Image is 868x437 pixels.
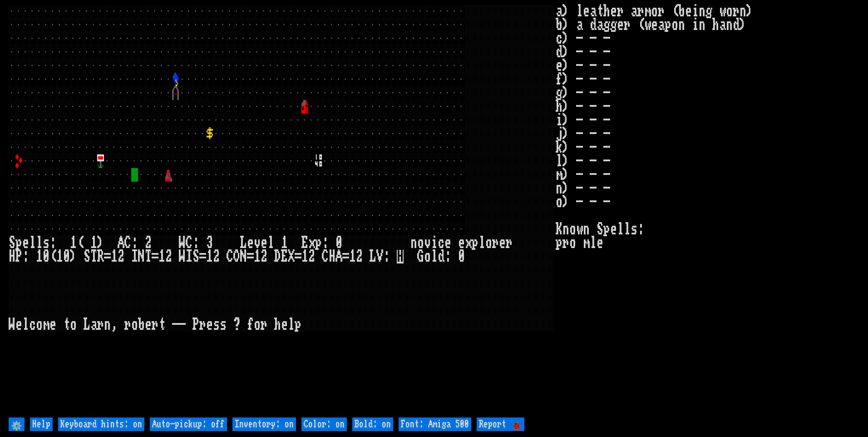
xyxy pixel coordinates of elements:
div: H [9,250,15,263]
div: e [458,236,465,250]
div: W [9,318,15,332]
div: e [444,236,451,250]
input: Color: on [301,417,347,431]
div: , [111,318,118,332]
div: E [281,250,288,263]
div: I [131,250,138,263]
div: r [506,236,513,250]
div: = [152,250,158,263]
div: 2 [118,250,124,263]
div: r [261,318,267,332]
div: i [431,236,438,250]
div: r [97,318,104,332]
div: - [179,318,186,332]
div: 1 [70,236,77,250]
div: S [192,250,199,263]
div: l [22,318,29,332]
div: h [274,318,281,332]
div: C [124,236,131,250]
div: 1 [56,250,63,263]
div: e [145,318,152,332]
div: = [199,250,206,263]
div: l [431,250,438,263]
div: r [199,318,206,332]
div: 0 [43,250,49,263]
div: r [152,318,158,332]
div: L [84,318,90,332]
div: - [172,318,179,332]
div: v [424,236,431,250]
div: p [472,236,478,250]
div: 2 [261,250,267,263]
div: C [322,250,329,263]
div: b [138,318,145,332]
div: 0 [335,236,342,250]
div: r [124,318,131,332]
div: 1 [349,250,356,263]
div: 0 [458,250,465,263]
div: C [227,250,233,263]
div: 0 [63,250,70,263]
div: = [247,250,254,263]
div: c [29,318,36,332]
div: : [322,236,329,250]
div: t [63,318,70,332]
div: n [104,318,111,332]
div: S [84,250,90,263]
div: l [36,236,43,250]
div: : [192,236,199,250]
div: N [138,250,145,263]
input: Report 🐞 [477,417,524,431]
input: Help [30,417,53,431]
div: a [90,318,97,332]
div: l [267,236,274,250]
div: 1 [301,250,308,263]
input: Auto-pickup: off [150,417,227,431]
div: H [329,250,335,263]
div: 1 [36,250,43,263]
div: C [186,236,192,250]
div: e [247,236,254,250]
div: l [478,236,485,250]
div: t [158,318,165,332]
div: o [70,318,77,332]
div: e [49,318,56,332]
div: = [342,250,349,263]
div: p [15,236,22,250]
div: 1 [111,250,118,263]
stats: a) leather armor (being worn) b) a dagger (weapon in hand) c) - - - d) - - - e) - - - f) - - - g)... [556,5,859,415]
div: ) [97,236,104,250]
div: ) [70,250,77,263]
div: T [145,250,152,263]
div: ( [77,236,84,250]
div: E [301,236,308,250]
div: l [288,318,295,332]
div: o [485,236,492,250]
div: W [179,236,186,250]
div: d [438,250,444,263]
div: e [261,236,267,250]
div: o [36,318,43,332]
div: : [131,236,138,250]
div: r [492,236,499,250]
div: ( [49,250,56,263]
div: L [240,236,247,250]
div: e [206,318,213,332]
input: Keyboard hints: on [58,417,144,431]
div: : [49,236,56,250]
div: m [43,318,49,332]
div: 1 [206,250,213,263]
div: V [376,250,383,263]
div: T [90,250,97,263]
div: P [192,318,199,332]
div: e [499,236,506,250]
div: c [438,236,444,250]
div: 3 [206,236,213,250]
div: P [15,250,22,263]
div: I [186,250,192,263]
div: p [295,318,301,332]
div: D [274,250,281,263]
div: G [417,250,424,263]
div: S [9,236,15,250]
div: e [22,236,29,250]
